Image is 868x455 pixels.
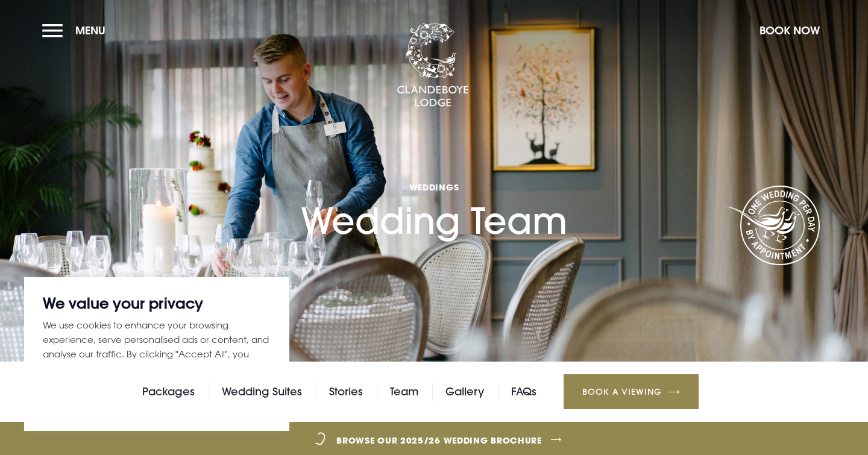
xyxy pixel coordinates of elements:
a: Team [390,383,418,401]
button: Book Now [753,17,826,43]
a: Packages [142,383,195,401]
button: Menu [42,17,112,43]
p: We value your privacy [43,296,271,310]
a: Stories [329,383,363,401]
div: We value your privacy [24,277,289,431]
span: Menu [75,24,105,37]
h1: Wedding Team [301,125,567,243]
span: Weddings [301,181,567,193]
img: Clandeboye Lodge [397,24,469,108]
p: We use cookies to enhance your browsing experience, serve personalised ads or content, and analys... [43,318,271,376]
a: Wedding Suites [222,383,302,401]
a: Book a Viewing [564,374,699,409]
a: FAQs [511,383,536,401]
a: Gallery [445,383,484,401]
